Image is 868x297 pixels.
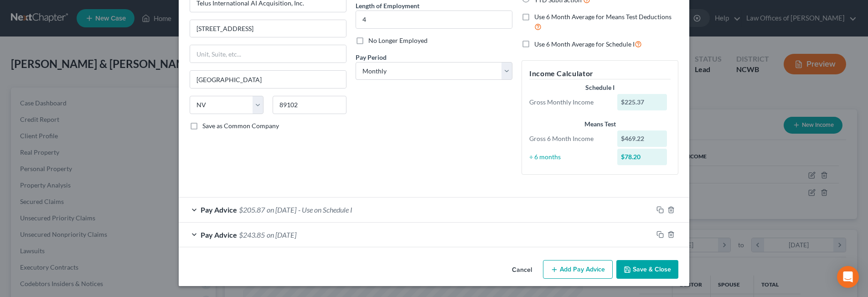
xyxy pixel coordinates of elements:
span: Pay Period [356,53,387,61]
input: Unit, Suite, etc... [190,45,346,63]
input: Enter address... [190,20,346,37]
input: ex: 2 years [356,11,512,28]
button: Cancel [505,261,539,279]
span: - Use on Schedule I [298,205,352,214]
span: Pay Advice [201,230,237,239]
span: on [DATE] [267,205,296,214]
span: Pay Advice [201,205,237,214]
div: Gross 6 Month Income [525,134,613,143]
div: $469.22 [617,130,667,147]
span: $205.87 [239,205,265,214]
div: $225.37 [617,94,667,110]
input: Enter city... [190,71,346,88]
span: No Longer Employed [368,36,428,44]
div: Schedule I [529,83,671,92]
span: Use 6 Month Average for Means Test Deductions [534,13,672,21]
div: Means Test [529,120,671,129]
div: Open Intercom Messenger [837,266,859,288]
div: $78.20 [617,149,667,165]
span: $243.85 [239,230,265,239]
span: Save as Common Company [202,122,279,130]
h5: Income Calculator [529,68,671,79]
input: Enter zip... [273,96,346,114]
button: Add Pay Advice [543,260,613,279]
div: ÷ 6 months [525,152,613,162]
span: on [DATE] [267,230,296,239]
label: Length of Employment [356,1,419,10]
div: Gross Monthly Income [525,98,613,107]
button: Save & Close [616,260,678,279]
span: Use 6 Month Average for Schedule I [534,40,635,48]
